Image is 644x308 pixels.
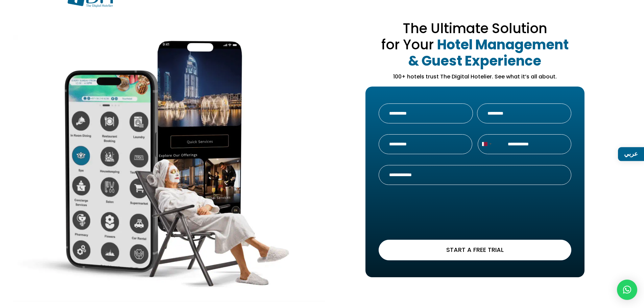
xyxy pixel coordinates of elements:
span: The Ultimate Solution for Your [381,19,547,54]
p: 100+ hotels trust The Digital Hotelier. See what it’s all about. [338,73,612,81]
button: Start a Free Trial [379,240,571,260]
label: CAPTCHA [379,196,571,203]
strong: Hotel Management & Guest Experience [408,35,569,70]
img: Main-Comp-3 [13,35,326,302]
button: Selected country [478,135,494,154]
a: عربي [618,147,644,161]
iframe: reCAPTCHA [379,205,481,232]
